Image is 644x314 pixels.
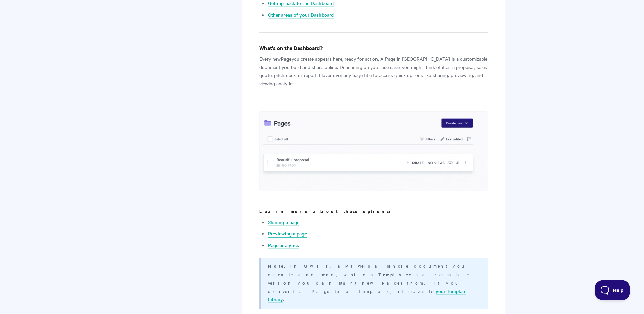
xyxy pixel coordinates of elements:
[268,262,479,303] p: In Qwilr, a is a single document you create and send, while a is a reusable version you can start...
[595,280,630,300] iframe: Toggle Customer Support
[259,111,488,191] img: file-SVl4cR0nQ7.gif
[259,208,488,214] h5: Learn more about these options:
[378,271,412,278] strong: Template
[259,43,488,52] h4: What's on the Dashboard?
[345,263,364,269] strong: Page
[268,242,299,249] a: Page analytics
[268,230,307,238] a: Previewing a page
[259,55,488,87] p: Every new you create appears here, ready for action. A Page in [GEOGRAPHIC_DATA] is a customizabl...
[268,263,290,269] strong: Note:
[268,219,299,226] a: Sharing a page
[268,11,334,19] a: Other areas of your Dashboard
[281,55,292,62] strong: Page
